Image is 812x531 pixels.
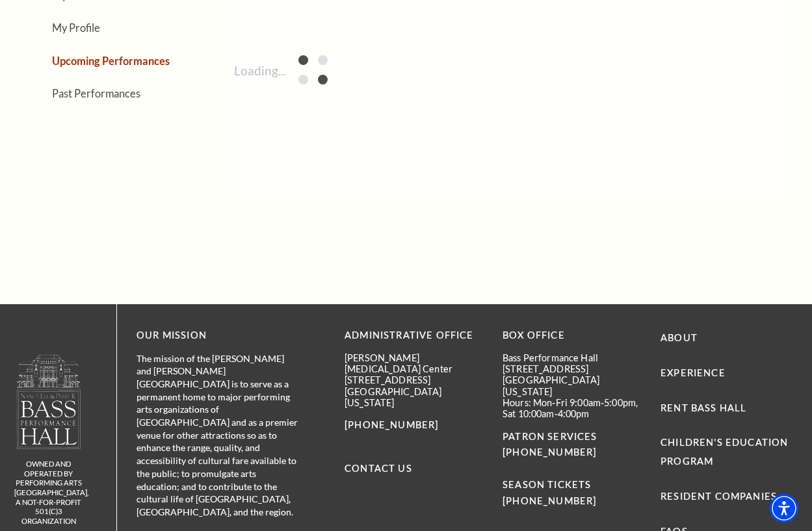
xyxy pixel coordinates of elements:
[52,87,140,99] a: Past Performances
[137,352,299,519] p: The mission of the [PERSON_NAME] and [PERSON_NAME][GEOGRAPHIC_DATA] is to serve as a permanent ho...
[345,463,412,474] a: Contact Us
[345,328,483,344] p: Administrative Office
[661,332,698,343] a: About
[16,354,82,449] img: owned and operated by Performing Arts Fort Worth, A NOT-FOR-PROFIT 501(C)3 ORGANIZATION
[52,55,170,67] a: Upcoming Performances
[661,367,726,378] a: Experience
[503,429,641,461] p: PATRON SERVICES [PHONE_NUMBER]
[661,491,777,502] a: Resident Companies
[503,397,641,420] p: Hours: Mon-Fri 9:00am-5:00pm, Sat 10:00am-4:00pm
[503,374,641,397] p: [GEOGRAPHIC_DATA][US_STATE]
[345,352,483,375] p: [PERSON_NAME][MEDICAL_DATA] Center
[503,461,641,510] p: SEASON TICKETS [PHONE_NUMBER]
[661,437,788,467] a: Children's Education Program
[52,21,100,34] a: My Profile
[770,494,798,523] div: Accessibility Menu
[503,363,641,374] p: [STREET_ADDRESS]
[345,386,483,409] p: [GEOGRAPHIC_DATA][US_STATE]
[503,352,641,363] p: Bass Performance Hall
[503,328,641,344] p: BOX OFFICE
[14,460,83,526] p: owned and operated by Performing Arts [GEOGRAPHIC_DATA], A NOT-FOR-PROFIT 501(C)3 ORGANIZATION
[137,328,299,344] p: OUR MISSION
[661,402,746,413] a: Rent Bass Hall
[345,374,483,385] p: [STREET_ADDRESS]
[345,417,483,434] p: [PHONE_NUMBER]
